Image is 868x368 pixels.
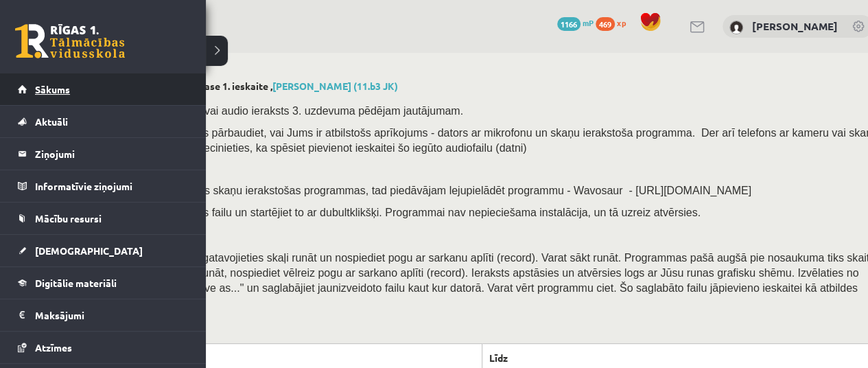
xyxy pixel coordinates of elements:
legend: Informatīvie ziņojumi [35,170,189,202]
a: [PERSON_NAME] (11.b3 JK) [272,80,398,92]
a: [DEMOGRAPHIC_DATA] [18,235,189,266]
a: Informatīvie ziņojumi [18,170,189,202]
span: Mācību resursi [35,212,102,225]
a: Aktuāli [18,106,189,137]
span: mP [583,17,594,28]
span: Ja Jums nav datorā savas skaņu ierakstošas programmas, tad piedāvājam lejupielādēt programmu - Wa... [82,185,751,196]
span: 469 [596,17,615,31]
span: Atzīmes [35,341,72,354]
body: Визуальный текстовый редактор, wiswyg-editor-user-answer-47433803657360 [14,14,707,28]
span: Ieskaitē būs jāveic video vai audio ieraksts 3. uzdevuma pēdējam jautājumam. [82,105,463,117]
img: Lera Panteviča [729,21,743,34]
a: Sākums [18,73,189,105]
span: [DEMOGRAPHIC_DATA] [35,244,143,257]
body: Визуальный текстовый редактор, wiswyg-editor-user-answer-47433803507000 [14,14,707,28]
span: Aktuāli [35,115,68,128]
body: Визуальный текстовый редактор, wiswyg-editor-user-answer-47433802283900 [14,14,707,56]
a: Maksājumi [18,299,189,331]
span: Lejuplādējiet programmas failu un startējiet to ar dubultklikšķi. Programmai nav nepieciešama ins... [82,207,701,218]
a: Ziņojumi [18,138,189,170]
legend: Ziņojumi [35,138,189,170]
a: [PERSON_NAME] [752,19,838,33]
a: Atzīmes [18,332,189,363]
legend: Maksājumi [35,299,189,331]
span: 1166 [557,17,580,31]
a: Mācību resursi [18,203,189,234]
span: Sākums [35,83,70,95]
a: Digitālie materiāli [18,267,189,299]
a: 469 xp [596,17,633,28]
body: Визуальный текстовый редактор, wiswyg-editor-user-answer-47433802971360 [14,14,707,143]
a: 1166 mP [557,17,594,28]
span: xp [617,17,626,28]
body: Визуальный текстовый редактор, wiswyg-editor-user-answer-47433802156860 [14,14,707,28]
a: Rīgas 1. Tālmācības vidusskola [15,24,125,58]
span: Digitālie materiāli [35,277,117,289]
body: Визуальный текстовый редактор, wiswyg-editor-user-answer-47433803251620 [14,14,707,120]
